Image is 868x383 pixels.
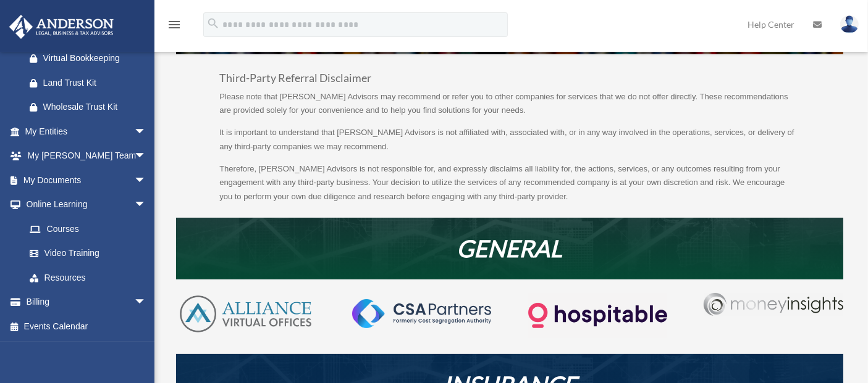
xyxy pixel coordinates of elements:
[17,70,165,95] a: Land Trust Kit
[134,119,159,144] span: arrow_drop_down
[704,293,843,316] img: Money-Insights-Logo-Silver NEW
[43,99,150,115] div: Wholesale Trust Kit
[352,299,491,327] img: CSA-partners-Formerly-Cost-Segregation-Authority
[43,51,150,66] div: Virtual Bookkeeping
[528,293,667,338] img: Logo-transparent-dark
[176,293,315,335] img: AVO-logo-1-color
[17,265,159,290] a: Resources
[219,90,800,126] p: Please note that [PERSON_NAME] Advisors may recommend or refer you to other companies for service...
[134,290,159,315] span: arrow_drop_down
[134,192,159,218] span: arrow_drop_down
[840,15,859,33] img: User Pic
[219,73,800,90] h3: Third-Party Referral Disclaimer
[134,168,159,193] span: arrow_drop_down
[134,144,159,169] span: arrow_drop_down
[219,162,800,204] p: Therefore, [PERSON_NAME] Advisors is not responsible for, and expressly disclaims all liability f...
[9,144,165,168] a: My [PERSON_NAME] Teamarrow_drop_down
[43,75,150,91] div: Land Trust Kit
[206,17,220,30] i: search
[9,314,165,339] a: Events Calendar
[17,95,165,120] a: Wholesale Trust Kit
[9,192,165,217] a: Online Learningarrow_drop_down
[17,216,165,241] a: Courses
[9,168,165,192] a: My Documentsarrow_drop_down
[17,46,165,71] a: Virtual Bookkeeping
[9,119,165,144] a: My Entitiesarrow_drop_down
[17,241,165,266] a: Video Training
[9,290,165,315] a: Billingarrow_drop_down
[6,15,117,39] img: Anderson Advisors Platinum Portal
[219,126,800,162] p: It is important to understand that [PERSON_NAME] Advisors is not affiliated with, associated with...
[167,22,182,32] a: menu
[457,234,563,262] em: GENERAL
[167,17,182,32] i: menu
